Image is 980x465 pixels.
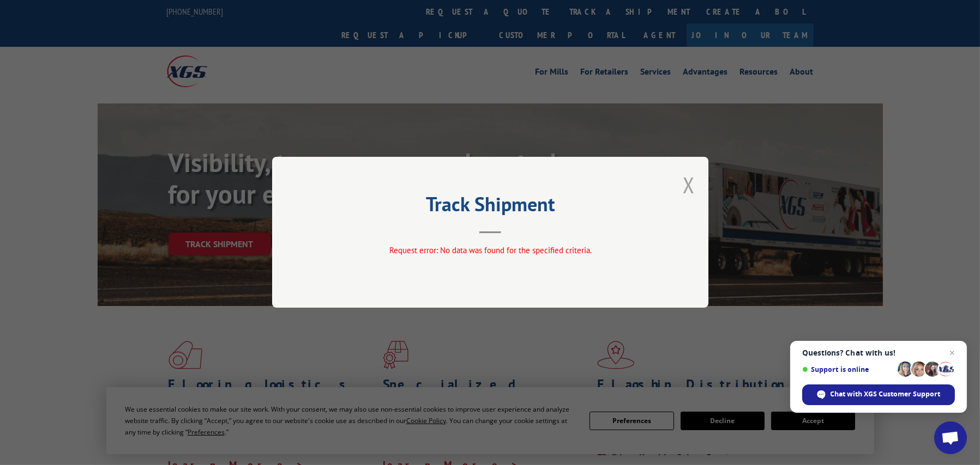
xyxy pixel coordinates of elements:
span: Close chat [946,346,959,359]
button: Close modal [683,170,695,199]
div: Open chat [934,421,967,454]
h2: Track Shipment [327,197,654,217]
span: Chat with XGS Customer Support [831,389,941,399]
div: Chat with XGS Customer Support [802,384,955,405]
span: Request error: No data was found for the specified criteria. [389,246,591,256]
span: Support is online [802,365,894,374]
span: Questions? Chat with us! [802,348,955,357]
